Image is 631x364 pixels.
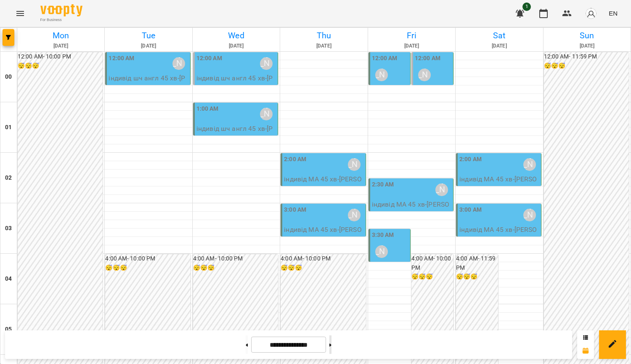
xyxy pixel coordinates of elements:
[545,42,629,50] h6: [DATE]
[284,205,306,215] label: 3:00 AM
[193,254,278,263] h6: 4:00 AM - 10:00 PM
[372,85,408,134] p: індивід шч англ 45 хв - [PERSON_NAME] [PERSON_NAME]
[544,61,629,71] h6: 😴😴😴
[5,274,12,284] h6: 04
[5,325,12,334] h6: 05
[5,72,12,82] h6: 00
[172,57,185,70] div: Курбанова Софія
[605,5,621,21] button: EN
[456,272,498,282] h6: 😴😴😴
[372,199,451,219] p: індивід МА 45 хв - [PERSON_NAME]
[415,54,440,63] label: 12:00 AM
[375,69,388,81] div: Курбанова Софія
[284,225,363,244] p: індивід МА 45 хв - [PERSON_NAME]
[196,54,222,63] label: 12:00 AM
[459,225,539,244] p: індивід МА 45 хв - [PERSON_NAME]
[281,254,366,263] h6: 4:00 AM - 10:00 PM
[459,174,539,194] p: індивід МА 45 хв - [PERSON_NAME]
[18,52,103,61] h6: 12:00 AM - 10:00 PM
[109,73,188,103] p: індивід шч англ 45 хв - [PERSON_NAME] [PERSON_NAME]
[585,8,597,19] img: avatar_s.png
[196,124,276,143] p: індивід шч англ 45 хв - [PERSON_NAME]
[348,209,361,221] div: Курбанова Софія
[369,29,454,42] h6: Fri
[372,180,394,189] label: 2:30 AM
[105,254,190,263] h6: 4:00 AM - 10:00 PM
[522,3,531,11] span: 1
[457,29,541,42] h6: Sat
[544,52,629,61] h6: 12:00 AM - 11:59 PM
[40,17,82,23] span: For Business
[459,155,482,164] label: 2:00 AM
[457,42,541,50] h6: [DATE]
[196,73,276,93] p: індивід шч англ 45 хв - [PERSON_NAME]
[372,54,398,63] label: 12:00 AM
[545,29,629,42] h6: Sun
[260,108,273,120] div: Курбанова Софія
[5,224,12,233] h6: 03
[105,263,190,273] h6: 😴😴😴
[523,158,536,171] div: Курбанова Софія
[10,3,30,24] button: Menu
[369,42,454,50] h6: [DATE]
[456,254,498,272] h6: 4:00 AM - 11:59 PM
[281,29,366,42] h6: Thu
[106,29,191,42] h6: Tue
[372,231,394,240] label: 3:30 AM
[411,254,453,272] h6: 4:00 AM - 10:00 PM
[281,42,366,50] h6: [DATE]
[109,54,134,63] label: 12:00 AM
[375,245,388,258] div: Курбанова Софія
[193,263,278,273] h6: 😴😴😴
[284,174,363,194] p: індивід МА 45 хв - [PERSON_NAME]
[348,158,361,171] div: Курбанова Софія
[194,29,278,42] h6: Wed
[5,173,12,183] h6: 02
[415,85,451,124] p: індивід шч англ 45 хв - [PERSON_NAME]
[260,57,273,70] div: Курбанова Софія
[523,209,536,221] div: Курбанова Софія
[609,9,618,18] span: EN
[18,61,103,71] h6: 😴😴😴
[5,123,12,132] h6: 01
[196,104,219,114] label: 1:00 AM
[19,42,103,50] h6: [DATE]
[284,155,306,164] label: 2:00 AM
[411,272,453,282] h6: 😴😴😴
[418,69,431,81] div: Курбанова Софія
[194,42,278,50] h6: [DATE]
[372,261,408,291] p: індивід МА 45 хв - [PERSON_NAME]
[281,263,366,273] h6: 😴😴😴
[40,4,82,16] img: Voopty Logo
[435,183,448,196] div: Курбанова Софія
[459,205,482,215] label: 3:00 AM
[19,29,103,42] h6: Mon
[106,42,191,50] h6: [DATE]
